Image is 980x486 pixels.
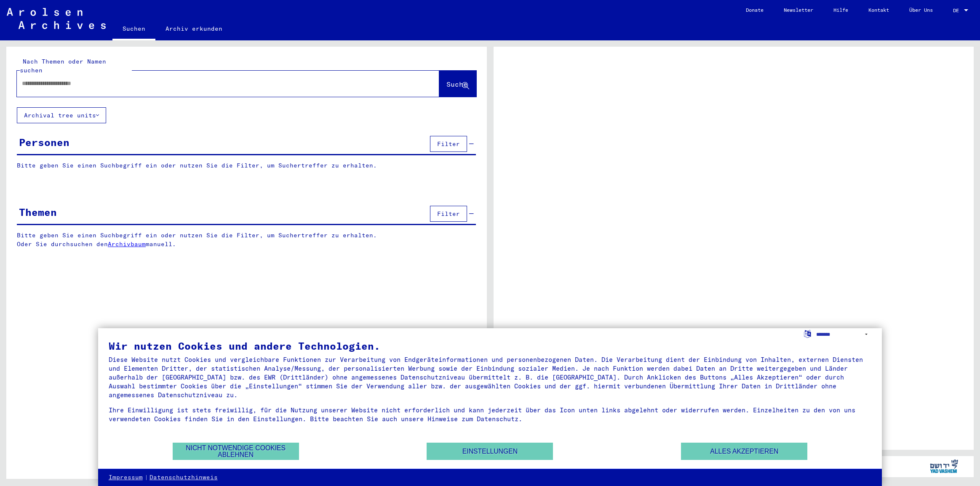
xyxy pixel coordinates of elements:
p: Bitte geben Sie einen Suchbegriff ein oder nutzen Sie die Filter, um Suchertreffer zu erhalten. O... [17,231,476,249]
div: Wir nutzen Cookies und andere Technologien. [109,341,872,351]
img: Arolsen_neg.svg [7,8,106,29]
button: Einstellungen [427,443,553,460]
img: yv_logo.png [928,456,960,477]
div: Personen [19,135,69,150]
button: Alles akzeptieren [681,443,807,460]
a: Impressum [109,473,143,482]
button: Filter [430,136,467,152]
button: Filter [430,206,467,222]
span: DE [953,8,962,13]
select: Sprache auswählen [816,328,871,340]
mat-label: Nach Themen oder Namen suchen [20,58,106,74]
button: Archival tree units [17,107,106,123]
span: Filter [437,140,460,148]
div: Diese Website nutzt Cookies und vergleichbare Funktionen zur Verarbeitung von Endgeräteinformatio... [109,355,872,399]
span: Filter [437,210,460,218]
p: Bitte geben Sie einen Suchbegriff ein oder nutzen Sie die Filter, um Suchertreffer zu erhalten. [17,161,476,170]
button: Nicht notwendige Cookies ablehnen [173,443,299,460]
a: Suchen [112,19,155,40]
a: Archiv erkunden [155,19,232,39]
a: Datenschutzhinweis [150,473,218,482]
label: Sprache auswählen [803,329,812,337]
div: Ihre Einwilligung ist stets freiwillig, für die Nutzung unserer Website nicht erforderlich und ka... [109,406,872,423]
div: Themen [19,204,57,220]
a: Archivbaum [108,240,146,248]
button: Suche [439,71,476,97]
span: Suche [446,80,467,88]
